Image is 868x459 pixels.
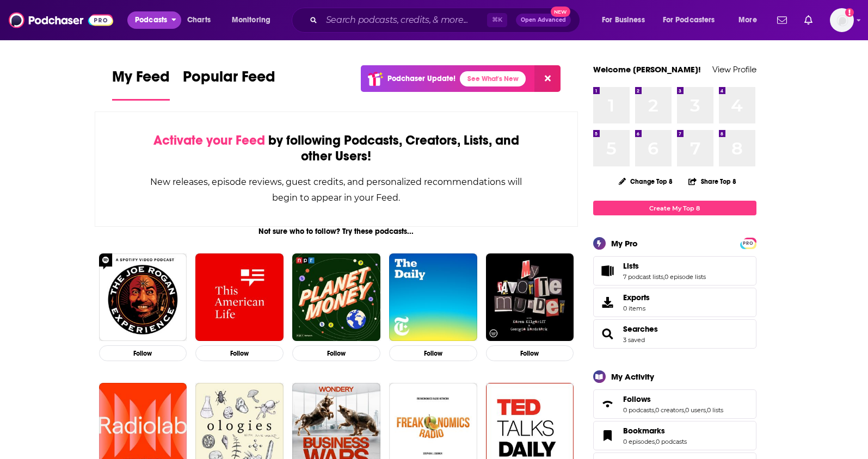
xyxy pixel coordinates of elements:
img: User Profile [830,8,854,32]
a: Show notifications dropdown [773,11,791,29]
a: Exports [593,288,756,317]
a: 0 episode lists [664,273,706,281]
span: For Business [602,13,645,28]
button: open menu [224,11,285,29]
span: PRO [742,239,755,247]
img: My Favorite Murder with Karen Kilgariff and Georgia Hardstark [486,253,574,342]
button: Follow [99,345,187,361]
a: 0 podcasts [623,406,654,414]
a: Searches [597,326,619,342]
a: Follows [597,396,619,412]
a: 0 lists [707,406,723,414]
span: Lists [623,261,639,271]
a: Lists [597,263,619,278]
a: 0 creators [655,406,684,414]
a: 0 users [685,406,706,414]
span: More [738,13,757,28]
div: New releases, episode reviews, guest credits, and personalized recommendations will begin to appe... [150,174,524,206]
a: View Profile [712,64,756,75]
span: Podcasts [135,13,167,28]
button: open menu [656,11,731,29]
p: Podchaser Update! [387,74,455,83]
span: Charts [187,13,211,28]
a: PRO [742,239,755,247]
img: The Daily [389,253,477,342]
svg: Add a profile image [845,8,854,17]
a: Charts [180,11,217,29]
button: Follow [389,345,477,361]
a: 0 podcasts [656,438,687,445]
a: Create My Top 8 [593,201,756,215]
div: Search podcasts, credits, & more... [302,8,590,33]
button: open menu [731,11,771,29]
span: Bookmarks [593,421,756,450]
img: This American Life [195,253,284,342]
span: , [706,406,707,414]
a: See What's New [460,71,526,86]
div: Not sure who to follow? Try these podcasts... [95,227,578,236]
img: Planet Money [292,253,380,342]
input: Search podcasts, credits, & more... [322,11,487,29]
span: Popular Feed [183,67,275,92]
button: Open AdvancedNew [516,14,571,27]
a: Lists [623,261,706,271]
a: 3 saved [623,336,645,344]
a: Welcome [PERSON_NAME]! [593,64,701,75]
span: Open Advanced [521,17,566,23]
button: Follow [195,345,284,361]
span: Searches [593,319,756,349]
div: My Activity [611,371,654,382]
a: 0 episodes [623,438,655,445]
button: Follow [486,345,574,361]
img: Podchaser - Follow, Share and Rate Podcasts [9,10,113,30]
span: Follows [593,389,756,419]
a: Bookmarks [597,428,619,443]
span: Activate your Feed [153,132,265,148]
span: Exports [623,293,650,302]
span: Logged in as kochristina [830,8,854,32]
button: open menu [127,11,181,29]
a: Popular Feed [183,67,275,101]
span: Follows [623,394,651,404]
div: My Pro [611,238,638,249]
span: My Feed [112,67,170,92]
button: Share Top 8 [688,171,737,192]
span: Bookmarks [623,426,665,436]
div: by following Podcasts, Creators, Lists, and other Users! [150,133,524,164]
span: Lists [593,256,756,286]
button: open menu [594,11,658,29]
img: The Joe Rogan Experience [99,253,187,342]
a: 7 podcast lists [623,273,663,281]
span: New [551,7,570,17]
a: Searches [623,324,658,334]
a: Follows [623,394,723,404]
span: Exports [597,295,619,310]
span: , [684,406,685,414]
button: Show profile menu [830,8,854,32]
a: My Feed [112,67,170,101]
span: , [654,406,655,414]
button: Change Top 8 [612,175,680,188]
a: Bookmarks [623,426,687,436]
span: Monitoring [232,13,270,28]
span: , [663,273,664,281]
span: 0 items [623,305,650,312]
button: Follow [292,345,380,361]
a: Show notifications dropdown [800,11,817,29]
span: For Podcasters [663,13,715,28]
span: , [655,438,656,445]
span: ⌘ K [487,13,507,27]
